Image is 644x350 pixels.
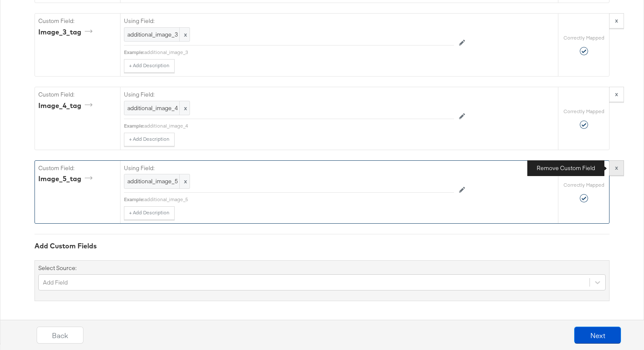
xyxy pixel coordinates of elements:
button: x [609,13,624,28]
label: Using Field: [124,91,454,99]
label: Using Field: [124,17,454,25]
label: Custom Field: [38,91,117,99]
div: Example: [124,122,144,129]
div: image_3_tag [38,27,95,37]
span: additional_image_5 [127,177,187,185]
div: image_4_tag [38,101,95,111]
span: x [179,28,190,42]
label: Correctly Mapped [563,34,604,41]
div: Example: [124,196,144,203]
span: x [179,101,190,115]
span: x [179,174,190,188]
label: Custom Field: [38,17,117,25]
span: additional_image_3 [127,31,187,39]
label: Custom Field: [38,164,117,172]
strong: x [615,90,618,98]
div: Example: [124,49,144,56]
label: Using Field: [124,164,454,172]
button: + Add Description [124,133,175,146]
div: Add Field [43,278,68,286]
button: x [609,87,624,102]
button: x [609,160,624,176]
div: additional_image_4 [144,122,454,129]
button: + Add Description [124,206,175,220]
strong: x [615,164,618,171]
label: Correctly Mapped [563,108,604,115]
div: Add Custom Fields [34,241,609,251]
label: Select Source: [38,264,77,272]
div: additional_image_3 [144,49,454,56]
div: image_5_tag [38,174,95,184]
span: additional_image_4 [127,104,187,112]
button: Back [37,327,83,344]
button: Next [574,327,621,344]
strong: x [615,17,618,24]
div: additional_image_5 [144,196,454,203]
button: + Add Description [124,59,175,73]
label: Correctly Mapped [563,182,604,188]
